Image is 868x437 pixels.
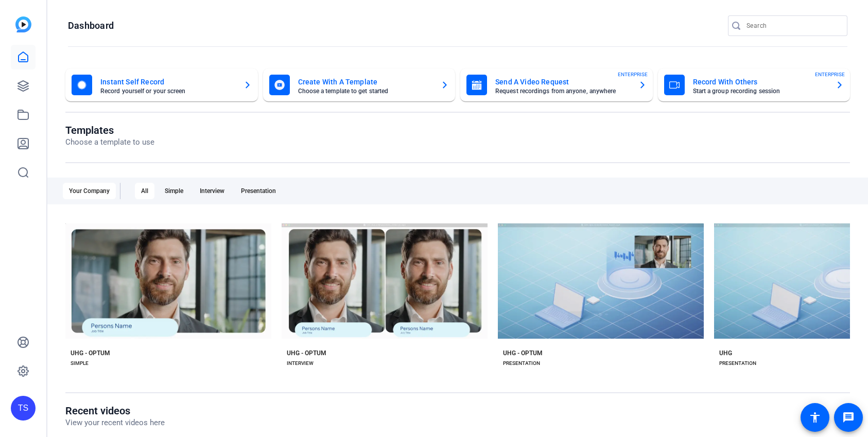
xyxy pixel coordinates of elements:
[503,359,540,368] div: PRESENTATION
[100,76,235,88] mat-card-title: Instant Self Record
[719,349,732,357] div: UHG
[495,76,630,88] mat-card-title: Send A Video Request
[287,349,326,357] div: UHG - OPTUM
[65,136,154,148] p: Choose a template to use
[100,88,235,94] mat-card-subtitle: Record yourself or your screen
[68,20,114,32] h1: Dashboard
[63,183,116,199] div: Your Company
[65,68,258,101] button: Instant Self RecordRecord yourself or your screen
[71,359,89,368] div: SIMPLE
[65,405,165,417] h1: Recent videos
[693,76,828,88] mat-card-title: Record With Others
[460,68,653,101] button: Send A Video RequestRequest recordings from anyone, anywhereENTERPRISE
[809,411,821,424] mat-icon: accessibility
[65,124,154,136] h1: Templates
[15,16,31,32] img: blue-gradient.svg
[159,183,189,199] div: Simple
[693,88,828,94] mat-card-subtitle: Start a group recording session
[298,76,433,88] mat-card-title: Create With A Template
[747,20,839,32] input: Search
[503,349,543,357] div: UHG - OPTUM
[65,417,165,429] p: View your recent videos here
[719,359,756,368] div: PRESENTATION
[298,88,433,94] mat-card-subtitle: Choose a template to get started
[658,68,850,101] button: Record With OthersStart a group recording sessionENTERPRISE
[815,71,845,78] span: ENTERPRISE
[135,183,154,199] div: All
[11,396,36,421] div: TS
[287,359,314,368] div: INTERVIEW
[618,71,648,78] span: ENTERPRISE
[71,349,110,357] div: UHG - OPTUM
[263,68,456,101] button: Create With A TemplateChoose a template to get started
[194,183,231,199] div: Interview
[842,411,855,424] mat-icon: message
[235,183,282,199] div: Presentation
[495,88,630,94] mat-card-subtitle: Request recordings from anyone, anywhere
